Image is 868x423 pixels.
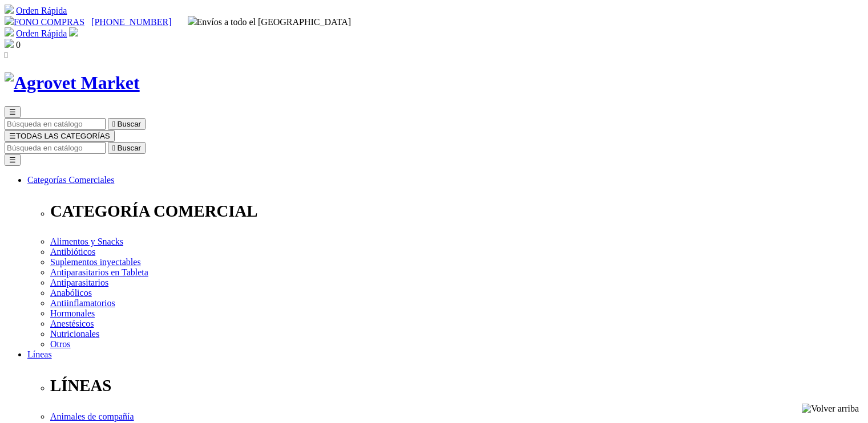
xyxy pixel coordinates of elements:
[5,50,8,60] i: 
[50,329,99,339] a: Nutricionales
[5,17,84,27] a: FONO COMPRAS
[50,278,108,287] a: Antiparasitarios
[27,175,114,185] a: Categorías Comerciales
[112,144,115,152] i: 
[108,118,146,130] button:  Buscar
[5,106,21,118] button: ☰
[5,16,14,25] img: phone.svg
[108,142,146,154] button:  Buscar
[9,108,16,116] span: ☰
[16,40,21,50] span: 0
[50,298,115,308] a: Antiinflamatorios
[5,39,14,48] img: shopping-bag.svg
[27,349,52,359] a: Líneas
[9,132,16,140] span: ☰
[50,247,95,257] a: Antibióticos
[5,5,14,14] img: shopping-cart.svg
[50,257,141,267] a: Suplementos inyectables
[50,376,863,395] p: LÍNEAS
[50,237,123,246] a: Alimentos y Snacks
[5,154,21,166] button: ☰
[50,202,863,221] p: CATEGORÍA COMERCIAL
[802,404,859,414] img: Volver arriba
[50,308,95,318] a: Hormonales
[16,6,67,15] a: Orden Rápida
[50,288,92,298] a: Anabólicos
[118,144,141,152] span: Buscar
[69,27,78,36] img: user.svg
[5,130,115,142] button: ☰TODAS LAS CATEGORÍAS
[5,142,106,154] input: Buscar
[5,118,106,130] input: Buscar
[188,17,352,27] span: Envíos a todo el [GEOGRAPHIC_DATA]
[112,120,115,128] i: 
[50,319,94,328] a: Anestésicos
[50,412,134,421] a: Animales de compañía
[5,27,14,36] img: shopping-cart.svg
[5,72,140,93] img: Agrovet Market
[188,16,197,25] img: delivery-truck.svg
[50,267,148,277] a: Antiparasitarios en Tableta
[50,339,71,349] a: Otros
[69,29,78,38] a: Acceda a su cuenta de cliente
[16,29,67,38] a: Orden Rápida
[118,120,141,128] span: Buscar
[91,17,171,27] a: [PHONE_NUMBER]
